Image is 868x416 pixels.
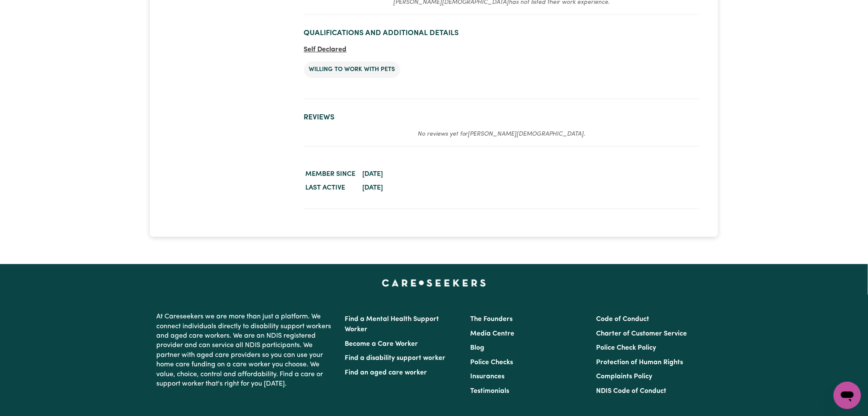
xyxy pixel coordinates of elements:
a: Charter of Customer Service [596,330,687,337]
em: No reviews yet for [PERSON_NAME][DEMOGRAPHIC_DATA] . [418,131,586,137]
a: Media Centre [471,330,515,337]
a: Complaints Policy [596,373,652,380]
a: Insurances [471,373,505,380]
li: Willing to work with pets [304,62,400,78]
dt: Member since [304,167,358,181]
a: Find a disability support worker [345,355,446,362]
a: Protection of Human Rights [596,359,683,366]
a: The Founders [471,316,513,323]
time: [DATE] [363,171,383,178]
a: NDIS Code of Conduct [596,388,666,395]
a: Find a Mental Health Support Worker [345,316,439,333]
dt: Last active [304,181,358,195]
a: Find an aged care worker [345,369,427,376]
a: Careseekers home page [382,279,486,286]
a: Blog [471,345,485,351]
a: Become a Care Worker [345,341,418,348]
h2: Qualifications and Additional Details [304,29,699,38]
span: Self Declared [304,46,347,53]
p: At Careseekers we are more than just a platform. We connect individuals directly to disability su... [157,309,335,392]
a: Police Check Policy [596,345,656,351]
a: Code of Conduct [596,316,649,323]
a: Police Checks [471,359,513,366]
a: Testimonials [471,388,510,395]
h2: Reviews [304,113,699,122]
iframe: Button to launch messaging window [834,382,861,409]
time: [DATE] [363,184,383,191]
